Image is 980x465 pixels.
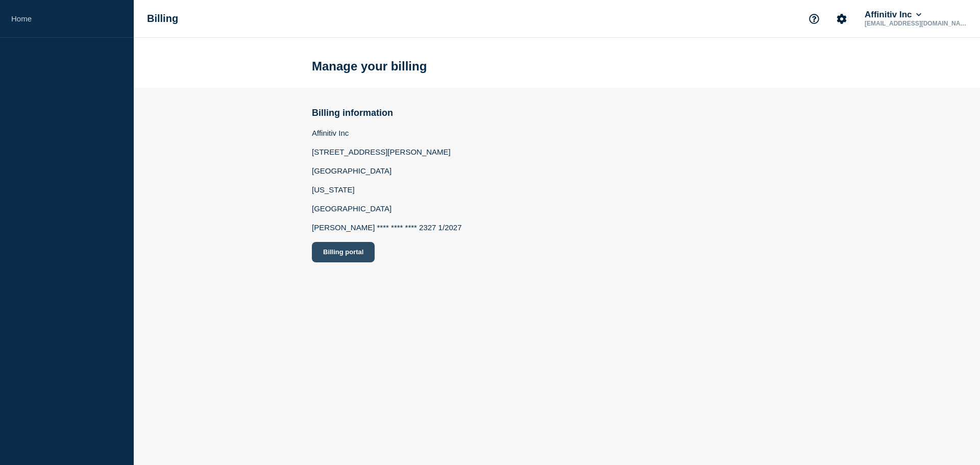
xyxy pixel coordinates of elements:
[863,20,969,27] p: [EMAIL_ADDRESS][DOMAIN_NAME]
[831,8,852,30] button: Account settings
[312,108,462,118] h2: Billing information
[312,242,375,262] button: Billing portal
[312,59,427,74] h1: Manage your billing
[147,13,178,25] h1: Billing
[312,185,462,194] p: [US_STATE]
[312,204,462,213] p: [GEOGRAPHIC_DATA]
[312,148,462,156] p: [STREET_ADDRESS][PERSON_NAME]
[312,166,462,175] p: [GEOGRAPHIC_DATA]
[312,129,462,137] p: Affinitiv Inc
[863,10,923,20] button: Affinitiv Inc
[312,242,462,262] a: Billing portal
[803,8,825,30] button: Support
